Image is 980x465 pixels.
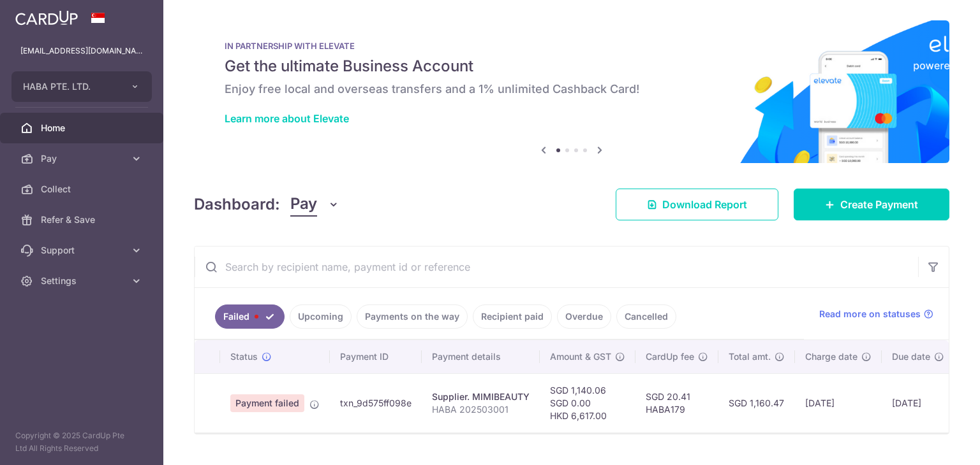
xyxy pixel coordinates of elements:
[422,340,540,373] th: Payment details
[41,183,125,196] span: Collect
[794,189,949,220] a: Create Payment
[882,373,954,433] td: [DATE]
[718,373,795,433] td: SGD 1,160.47
[195,247,918,287] input: Search by recipient name, payment id or reference
[550,350,611,363] span: Amount & GST
[840,197,918,212] span: Create Payment
[41,152,125,165] span: Pay
[616,189,778,220] a: Download Report
[20,45,143,57] p: [EMAIL_ADDRESS][DOMAIN_NAME]
[225,112,349,125] a: Learn more about Elevate
[230,350,258,363] span: Status
[225,56,919,76] h5: Get the ultimate Business Account
[819,308,921,320] span: Read more on statuses
[432,403,530,416] p: HABA 202503001
[892,350,930,363] span: Due date
[557,304,611,329] a: Overdue
[23,80,117,93] span: HABA PTE. LTD.
[616,304,676,329] a: Cancelled
[290,192,317,217] span: Pay
[805,350,857,363] span: Charge date
[11,71,152,102] button: HABA PTE. LTD.
[215,304,285,329] a: Failed
[194,20,949,163] img: Renovation banner
[230,394,304,412] span: Payment failed
[290,192,339,217] button: Pay
[646,350,694,363] span: CardUp fee
[41,213,125,226] span: Refer & Save
[540,373,635,433] td: SGD 1,140.06 SGD 0.00 HKD 6,617.00
[290,304,352,329] a: Upcoming
[662,197,747,212] span: Download Report
[473,304,552,329] a: Recipient paid
[41,122,125,134] span: Home
[795,373,882,433] td: [DATE]
[330,373,422,433] td: txn_9d575ff098e
[819,308,933,320] a: Read more on statuses
[330,340,422,373] th: Payment ID
[225,82,919,97] h6: Enjoy free local and overseas transfers and a 1% unlimited Cashback Card!
[357,304,468,329] a: Payments on the way
[432,390,530,403] div: Supplier. MIMIBEAUTY
[635,373,718,433] td: SGD 20.41 HABA179
[194,193,280,216] h4: Dashboard:
[225,41,919,51] p: IN PARTNERSHIP WITH ELEVATE
[41,244,125,257] span: Support
[729,350,771,363] span: Total amt.
[15,10,78,25] img: CardUp
[41,275,125,287] span: Settings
